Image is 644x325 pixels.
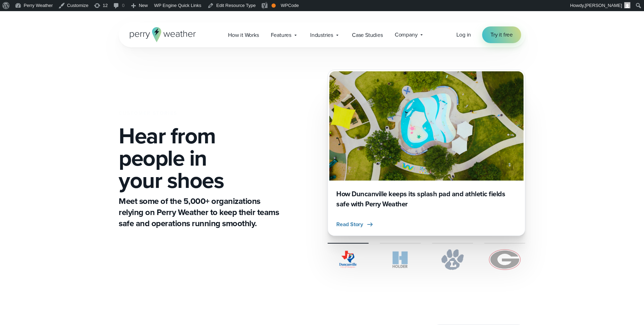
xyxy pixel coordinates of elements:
p: Meet some of the 5,000+ organizations relying on Perry Weather to keep their teams safe and opera... [119,196,282,229]
span: Features [271,31,291,39]
a: Duncanville Splash Pad How Duncanville keeps its splash pad and athletic fields safe with Perry W... [328,70,525,236]
span: Industries [310,31,333,39]
a: How it Works [222,28,265,42]
span: Read Story [336,220,363,229]
button: Read Story [336,220,374,229]
div: 1 of 4 [328,70,525,236]
h3: How Duncanville keeps its splash pad and athletic fields safe with Perry Weather [336,189,517,209]
span: Case Studies [352,31,383,39]
span: How it Works [228,31,259,39]
span: Company [395,31,418,39]
img: Holder.svg [380,249,421,270]
span: [PERSON_NAME] [585,3,622,8]
img: Duncanville Splash Pad [329,71,524,181]
img: City of Duncanville Logo [328,249,369,270]
div: slideshow [328,70,525,236]
span: Try it free [490,31,513,39]
h1: Hear from people in your shoes [119,125,282,191]
a: Case Studies [346,28,389,42]
span: Log in [456,31,471,39]
div: OK [272,3,276,8]
a: Try it free [482,26,521,43]
a: Log in [456,31,471,39]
